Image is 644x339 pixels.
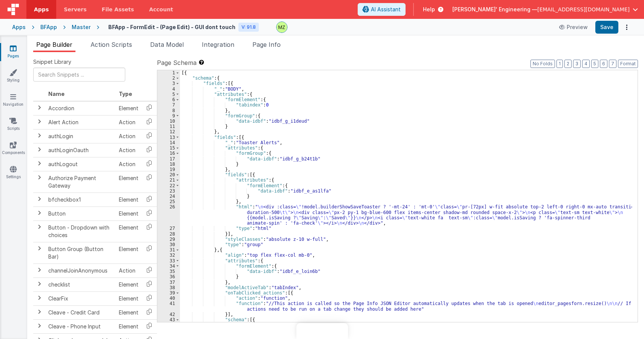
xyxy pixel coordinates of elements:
div: 3 [157,81,180,86]
td: checklist [45,277,116,291]
div: 5 [157,92,180,97]
div: 33 [157,258,180,263]
div: 21 [157,177,180,183]
div: 32 [157,253,180,258]
div: 28 [157,231,180,237]
span: Data Model [150,41,184,48]
button: [PERSON_NAME]' Engineering — [EMAIL_ADDRESS][DOMAIN_NAME] [452,6,638,13]
td: Button - Dropdown with choices [45,220,116,242]
td: Element [116,277,141,291]
div: 39 [157,290,180,296]
td: Action [116,143,141,157]
div: 15 [157,145,180,151]
span: Integration [202,41,234,48]
button: AI Assistant [358,3,406,16]
td: Button Group (Button Bar) [45,242,116,263]
div: 20 [157,172,180,177]
div: 42 [157,312,180,317]
td: Cleave - Phone Input [45,319,116,333]
input: Search Snippets ... [33,68,125,82]
button: Options [621,22,632,32]
div: 11 [157,124,180,129]
div: 8 [157,108,180,113]
td: Action [116,115,141,129]
div: 29 [157,237,180,242]
span: Page Builder [36,41,72,48]
td: Element [116,220,141,242]
td: Action [116,263,141,277]
div: 14 [157,140,180,145]
div: 1 [157,70,180,76]
td: Element [116,242,141,263]
td: Element [116,171,141,193]
div: 7 [157,102,180,108]
td: Accordion [45,101,116,116]
div: V: 91.8 [238,23,259,32]
td: Button [45,206,116,220]
span: Help [423,6,435,13]
div: 26 [157,204,180,226]
button: 2 [564,60,572,68]
div: 13 [157,135,180,140]
button: Save [595,21,618,34]
div: 30 [157,242,180,247]
span: AI Assistant [371,6,401,13]
span: [PERSON_NAME]' Engineering — [452,6,537,13]
div: 16 [157,151,180,156]
div: 37 [157,280,180,285]
div: 17 [157,156,180,162]
td: ClearFix [45,291,116,305]
td: Element [116,206,141,220]
div: Apps [12,23,26,31]
td: Element [116,101,141,116]
div: 24 [157,194,180,199]
div: 10 [157,119,180,124]
div: 4 [157,86,180,92]
span: Page Schema [157,58,197,67]
td: Authorize Payment Gateway [45,171,116,193]
div: 34 [157,263,180,269]
td: bfcheckbox1 [45,193,116,206]
span: Action Scripts [91,41,132,48]
div: 35 [157,269,180,274]
span: File Assets [102,6,134,13]
td: authLogout [45,157,116,171]
div: 9 [157,113,180,119]
div: 41 [157,301,180,311]
span: Type [119,91,132,97]
div: 43 [157,317,180,322]
button: 3 [573,60,581,68]
div: 12 [157,129,180,134]
div: 38 [157,285,180,290]
div: 36 [157,274,180,279]
div: Master [72,23,91,31]
span: Page Info [252,41,281,48]
img: 095be3719ea6209dc2162ba73c069c80 [277,22,287,32]
button: 6 [600,60,607,68]
div: 19 [157,167,180,172]
iframe: Marker.io feedback button [296,323,348,339]
td: Element [116,291,141,305]
button: Preview [555,21,592,33]
div: 25 [157,199,180,204]
div: 18 [157,162,180,167]
button: 4 [582,60,590,68]
td: Action [116,129,141,143]
button: No Folds [530,60,555,68]
td: authLoginOauth [45,143,116,157]
button: 1 [556,60,563,68]
span: Name [48,91,65,97]
div: 40 [157,296,180,301]
td: Element [116,319,141,333]
span: Snippet Library [33,58,71,66]
button: 7 [609,60,616,68]
td: Action [116,157,141,171]
div: 31 [157,247,180,253]
div: BFApp [40,23,57,31]
button: 5 [591,60,598,68]
div: 6 [157,97,180,102]
td: channelJoinAnonymous [45,263,116,277]
td: Alert Action [45,115,116,129]
span: Servers [64,6,86,13]
div: 2 [157,76,180,81]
